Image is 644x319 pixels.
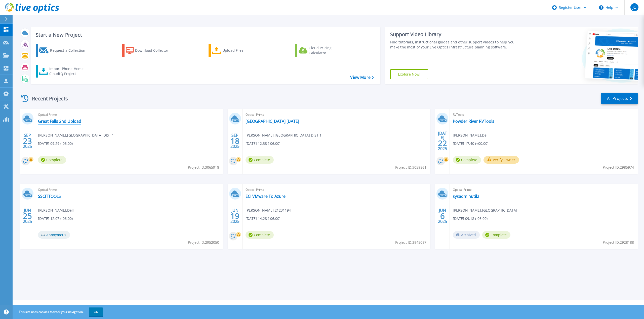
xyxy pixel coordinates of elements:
a: Request a Collection [36,44,92,57]
div: JUN 2025 [23,207,32,225]
h3: Start a New Project [36,32,374,38]
span: Optical Prime [38,187,220,193]
span: [PERSON_NAME] , Dell [38,208,74,213]
span: [DATE] 17:40 (+00:00) [453,141,488,146]
a: SSCITTOOLS [38,194,61,199]
span: Project ID: 2985974 [603,165,634,170]
div: JUN 2025 [230,207,240,225]
a: Great Falls 2nd Upload [38,119,81,124]
span: Project ID: 2945097 [395,240,426,245]
div: SEP 2025 [230,132,240,150]
div: Upload Files [222,45,263,55]
span: [PERSON_NAME] , [GEOGRAPHIC_DATA] [453,208,517,213]
span: Complete [246,231,274,239]
span: [DATE] 12:38 (-06:00) [246,141,280,146]
span: Optical Prime [246,187,427,193]
div: Request a Collection [50,45,90,55]
a: Explore Now! [390,69,428,79]
span: Optical Prime [38,112,220,117]
a: All Projects [601,93,638,104]
div: JUN 2025 [438,207,447,225]
div: Cloud Pricing Calculator [309,45,349,55]
a: ECI VMware To Azure [246,194,286,199]
span: Project ID: 3065918 [188,165,219,170]
span: 22 [438,141,447,145]
span: JC [632,5,636,9]
span: Project ID: 2928188 [603,240,634,245]
a: View More [350,75,374,80]
span: Anonymous [38,231,70,239]
a: Upload Files [209,44,265,57]
span: This site uses cookies to track your navigation. [14,307,103,316]
a: sysadminutil2 [453,194,479,199]
div: Recent Projects [19,92,75,105]
a: [GEOGRAPHIC_DATA] [DATE] [246,119,299,124]
span: Complete [482,231,510,239]
span: [DATE] 09:18 (-06:00) [453,216,488,221]
div: [DATE] 2025 [438,132,447,150]
a: Cloud Pricing Calculator [295,44,351,57]
span: [PERSON_NAME] , 21231194 [246,208,291,213]
span: 6 [440,214,445,218]
span: Complete [453,156,481,164]
span: Project ID: 3059861 [395,165,426,170]
span: 18 [230,139,239,143]
span: [DATE] 12:07 (-06:00) [38,216,73,221]
button: OK [89,307,103,316]
a: Download Collector [122,44,178,57]
span: Optical Prime [453,187,635,193]
a: Powder River RVTools [453,119,494,124]
span: 23 [23,139,32,143]
span: Complete [38,156,66,164]
span: RVTools [453,112,635,117]
div: Download Collector [135,45,175,55]
span: Complete [246,156,274,164]
span: [DATE] 14:28 (-06:00) [246,216,280,221]
span: Optical Prime [246,112,427,117]
span: [PERSON_NAME] , [GEOGRAPHIC_DATA] DIST 1 [246,133,321,138]
span: Project ID: 2952050 [188,240,219,245]
div: SEP 2025 [23,132,32,150]
span: [DATE] 09:29 (-06:00) [38,141,73,146]
span: 19 [230,214,239,218]
span: 25 [23,214,32,218]
div: Import Phone Home CloudIQ Project [49,66,89,76]
span: [PERSON_NAME] , [GEOGRAPHIC_DATA] DIST 1 [38,133,114,138]
button: Verify Owner [484,156,519,164]
span: Archived [453,231,480,239]
span: [PERSON_NAME] , Dell [453,133,489,138]
div: Support Video Library [390,31,521,38]
div: Find tutorials, instructional guides and other support videos to help you make the most of your L... [390,40,521,50]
